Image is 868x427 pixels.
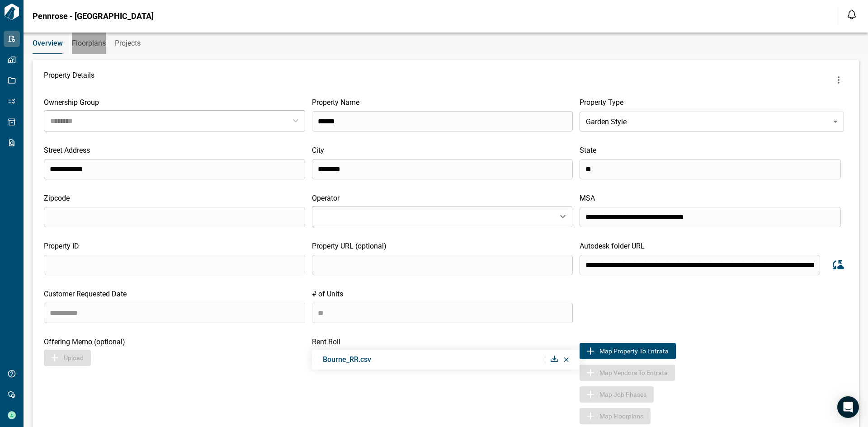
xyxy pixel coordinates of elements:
[312,98,359,107] span: Property Name
[323,355,371,364] span: Bourne_RR.csv
[312,255,573,275] input: search
[33,12,154,21] span: Pennrose - [GEOGRAPHIC_DATA]
[115,39,141,48] span: Projects
[312,146,324,155] span: City
[44,71,94,89] span: Property Details
[33,39,63,48] span: Overview
[44,255,305,275] input: search
[557,210,569,223] button: Open
[44,338,125,346] span: Offering Memo (optional)
[44,290,127,298] span: Customer Requested Date
[580,207,841,227] input: search
[830,71,848,89] button: more
[24,33,868,54] div: base tabs
[44,146,90,155] span: Street Address
[44,207,305,227] input: search
[837,396,859,418] div: Open Intercom Messenger
[580,255,820,275] input: search
[580,242,645,250] span: Autodesk folder URL
[44,98,99,107] span: Ownership Group
[580,109,844,134] div: Garden Style
[580,146,596,155] span: State
[312,111,573,131] input: search
[312,159,573,179] input: search
[580,343,676,359] button: Map to EntrataMap Property to Entrata
[312,194,340,202] span: Operator
[580,159,841,179] input: search
[585,346,596,357] img: Map to Entrata
[312,242,387,250] span: Property URL (optional)
[580,98,623,107] span: Property Type
[72,39,106,48] span: Floorplans
[44,194,70,202] span: Zipcode
[44,159,305,179] input: search
[44,242,79,250] span: Property ID
[844,7,859,22] button: Open notification feed
[44,303,305,323] input: search
[312,290,343,298] span: # of Units
[312,338,340,346] span: Rent Roll
[827,254,848,275] button: Sync data from Autodesk
[580,194,595,202] span: MSA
